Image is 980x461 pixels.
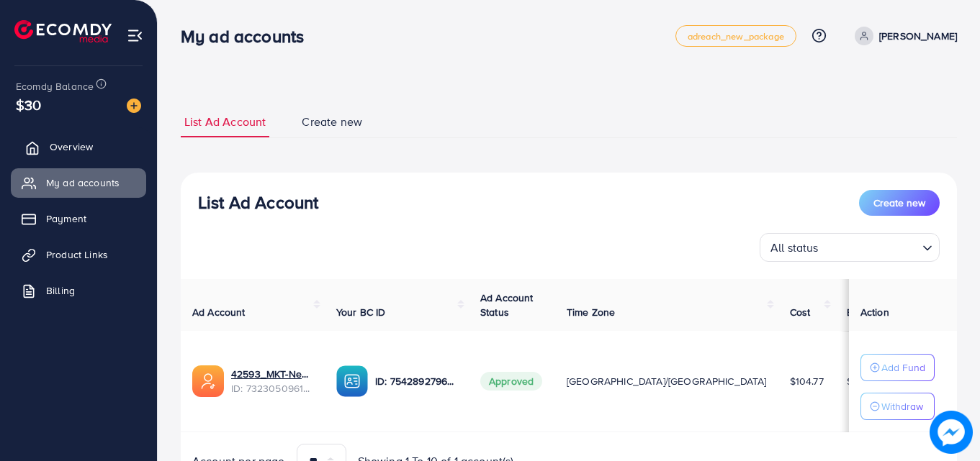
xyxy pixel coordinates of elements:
[46,175,120,190] span: My ad accounts
[790,305,811,319] span: Cost
[11,168,146,197] a: My ad accounts
[823,234,917,258] input: Search for option
[231,367,313,381] a: 42593_MKT-New_1705030690861
[127,99,141,113] img: image
[567,305,615,319] span: Time Zone
[336,305,386,319] span: Your BC ID
[11,132,146,161] a: Overview
[480,291,534,319] span: Ad Account Status
[860,354,935,381] button: Add Fund
[46,283,75,298] span: Billing
[675,25,796,47] a: adreach_new_package
[768,237,822,258] span: All status
[930,411,973,454] img: image
[567,374,767,388] span: [GEOGRAPHIC_DATA]/[GEOGRAPHIC_DATA]
[11,204,146,233] a: Payment
[16,79,94,93] span: Ecomdy Balance
[849,27,957,45] a: [PERSON_NAME]
[127,27,143,44] img: menu
[16,94,41,115] span: $30
[302,114,362,130] span: Create new
[14,20,112,42] img: logo
[860,393,935,420] button: Withdraw
[881,398,923,415] p: Withdraw
[860,305,889,319] span: Action
[873,196,925,210] span: Create new
[336,365,368,397] img: ic-ba-acc.ded83a64.svg
[198,192,318,213] h3: List Ad Account
[881,359,925,376] p: Add Fund
[50,140,93,154] span: Overview
[184,114,266,130] span: List Ad Account
[46,211,86,226] span: Payment
[688,32,784,41] span: adreach_new_package
[480,372,542,391] span: Approved
[11,240,146,269] a: Product Links
[790,374,824,388] span: $104.77
[879,27,957,45] p: [PERSON_NAME]
[231,381,313,396] span: ID: 7323050961424007170
[192,365,224,397] img: ic-ads-acc.e4c84228.svg
[181,26,315,47] h3: My ad accounts
[11,276,146,305] a: Billing
[859,190,940,216] button: Create new
[760,233,940,262] div: Search for option
[192,305,246,319] span: Ad Account
[231,367,313,396] div: <span class='underline'>42593_MKT-New_1705030690861</span></br>7323050961424007170
[375,373,457,390] p: ID: 7542892796370649089
[46,247,108,262] span: Product Links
